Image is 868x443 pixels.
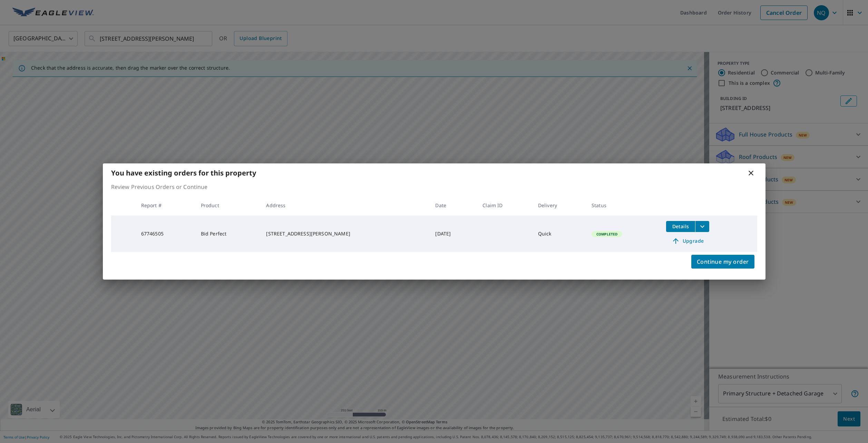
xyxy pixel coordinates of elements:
span: Completed [592,232,622,236]
th: Date [430,195,477,215]
th: Product [195,195,261,215]
th: Report # [136,195,195,215]
span: Continue my order [697,257,749,266]
button: filesDropdownBtn-67746505 [695,221,709,232]
span: Upgrade [670,237,705,245]
td: Bid Perfect [195,215,261,252]
th: Status [586,195,661,215]
a: Upgrade [666,235,709,246]
div: [STREET_ADDRESS][PERSON_NAME] [266,230,424,237]
button: detailsBtn-67746505 [666,221,695,232]
th: Claim ID [477,195,533,215]
th: Delivery [533,195,586,215]
p: Review Previous Orders or Continue [111,183,757,191]
b: You have existing orders for this property [111,168,256,178]
th: Address [261,195,430,215]
td: 67746505 [136,215,195,252]
button: Continue my order [691,255,754,269]
span: Details [670,223,691,230]
td: [DATE] [430,215,477,252]
td: Quick [533,215,586,252]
